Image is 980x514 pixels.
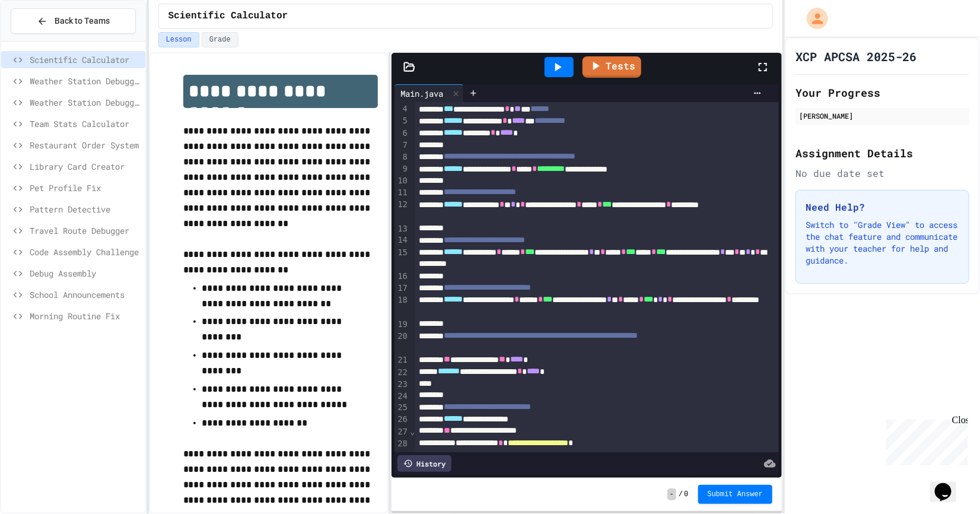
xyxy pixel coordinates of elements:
div: 22 [394,367,409,379]
span: Scientific Calculator [30,53,141,66]
div: 23 [394,379,409,391]
span: Debug Assembly [30,267,141,280]
span: Submit Answer [708,490,763,499]
h2: Your Progress [796,84,969,101]
div: 26 [394,414,409,426]
div: History [397,455,451,472]
div: 6 [394,128,409,139]
span: Team Stats Calculator [30,118,141,130]
div: 29 [394,450,409,462]
div: 9 [394,163,409,175]
div: Chat with us now!Close [5,5,82,75]
div: 25 [394,402,409,414]
button: Back to Teams [11,8,136,34]
div: 13 [394,223,409,235]
span: Pattern Detective [30,203,141,215]
span: Travel Route Debugger [30,224,141,237]
span: Fold line [409,427,415,436]
div: 18 [394,294,409,319]
span: - [667,488,676,500]
span: Scientific Calculator [168,9,288,23]
div: 14 [394,234,409,246]
h1: XCP APCSA 2025-26 [796,48,917,65]
div: Main.java [394,84,464,102]
div: 7 [394,139,409,151]
h2: Assignment Details [796,145,969,161]
span: School Announcements [30,288,141,301]
div: 5 [394,115,409,127]
button: Lesson [158,32,199,47]
div: Main.java [394,87,449,100]
span: Weather Station Debugger [30,96,141,109]
span: Code Assembly Challenge [30,246,141,258]
span: / [679,490,683,499]
span: Morning Routine Fix [30,310,141,322]
div: 27 [394,426,409,438]
span: Fold line [409,451,415,461]
div: 28 [394,438,409,450]
div: 8 [394,151,409,163]
div: 11 [394,187,409,199]
span: Restaurant Order System [30,139,141,151]
div: 4 [394,103,409,115]
div: No due date set [796,166,969,180]
h3: Need Help? [806,200,959,214]
div: 21 [394,354,409,366]
div: My Account [794,5,831,32]
iframe: chat widget [882,415,968,465]
div: 20 [394,331,409,355]
span: 0 [684,490,688,499]
div: [PERSON_NAME] [799,110,966,121]
div: 16 [394,271,409,283]
button: Submit Answer [698,485,773,504]
p: Switch to "Grade View" to access the chat feature and communicate with your teacher for help and ... [806,219,959,266]
a: Tests [583,56,641,78]
div: 24 [394,391,409,402]
span: Weather Station Debugger [30,75,141,87]
div: 12 [394,199,409,223]
iframe: chat widget [930,467,968,502]
button: Grade [202,32,238,47]
span: Pet Profile Fix [30,182,141,194]
span: Back to Teams [55,15,110,27]
div: 15 [394,247,409,271]
span: Library Card Creator [30,160,141,173]
div: 17 [394,283,409,294]
div: 19 [394,319,409,331]
div: 10 [394,175,409,187]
